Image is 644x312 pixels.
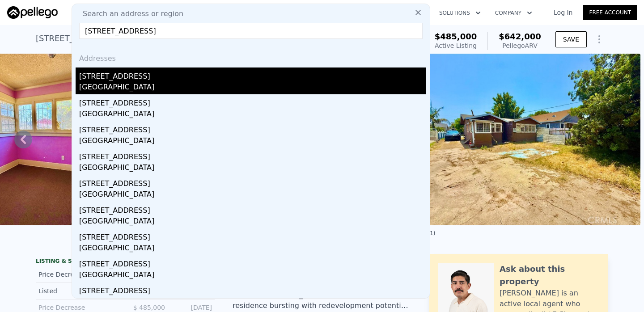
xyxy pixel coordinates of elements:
div: [STREET_ADDRESS] [79,121,426,135]
span: Active Listing [435,42,477,49]
div: Listed [38,287,118,295]
input: Enter an address, city, region, neighborhood or zip code [79,23,423,39]
div: Price Decrease [38,303,118,312]
div: [DATE] [172,303,212,312]
div: [STREET_ADDRESS] [79,67,426,82]
span: $ 485,000 [133,304,165,311]
span: $485,000 [435,32,477,41]
div: [GEOGRAPHIC_DATA] [79,243,426,255]
div: [STREET_ADDRESS] , [GEOGRAPHIC_DATA] , CA 90044 [36,32,250,45]
button: SAVE [555,31,587,47]
div: Price Decrease [38,270,118,279]
div: [STREET_ADDRESS] [79,148,426,162]
div: [GEOGRAPHIC_DATA] [79,109,426,121]
button: Solutions [432,5,488,21]
div: Pellego ARV [499,41,541,50]
div: [GEOGRAPHIC_DATA] [79,189,426,202]
div: [STREET_ADDRESS] [79,228,426,243]
div: [STREET_ADDRESS] [79,94,426,109]
button: Company [488,5,539,21]
a: Log In [543,8,583,17]
div: LISTING & SALE HISTORY [36,257,215,266]
div: [GEOGRAPHIC_DATA] [79,135,426,148]
img: Pellego [7,6,58,19]
img: Sale: 167139581 Parcel: 48387299 [411,54,640,225]
div: [STREET_ADDRESS] [79,282,426,296]
div: [GEOGRAPHIC_DATA] [79,82,426,94]
div: [GEOGRAPHIC_DATA] [79,296,426,309]
span: $642,000 [499,32,541,41]
div: [STREET_ADDRESS] [79,255,426,270]
div: [GEOGRAPHIC_DATA] [79,270,426,282]
div: [GEOGRAPHIC_DATA] [79,162,426,175]
div: [GEOGRAPHIC_DATA] [79,216,426,228]
div: Ask about this property [500,263,599,288]
div: [STREET_ADDRESS] [79,202,426,216]
div: Addresses [76,46,426,67]
button: Show Options [590,30,608,48]
span: Search an address or region [76,8,183,19]
div: [STREET_ADDRESS] [79,175,426,189]
a: Free Account [583,5,637,20]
